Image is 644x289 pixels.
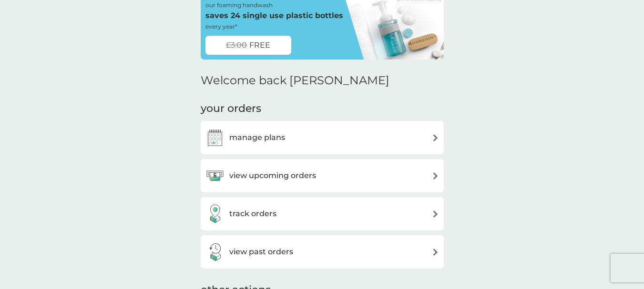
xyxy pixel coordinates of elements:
span: FREE [249,39,270,51]
h3: track orders [229,208,276,220]
p: our foaming handwash [205,0,273,10]
span: £3.00 [226,39,247,51]
img: arrow right [432,172,439,179]
p: saves 24 single use plastic bottles [205,10,343,22]
h3: your orders [201,101,261,116]
img: arrow right [432,249,439,256]
img: arrow right [432,210,439,218]
p: every year* [205,22,237,31]
h3: view past orders [229,246,293,258]
h3: manage plans [229,131,285,144]
h2: Welcome back [PERSON_NAME] [201,74,389,88]
img: arrow right [432,134,439,141]
h3: view upcoming orders [229,169,316,182]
